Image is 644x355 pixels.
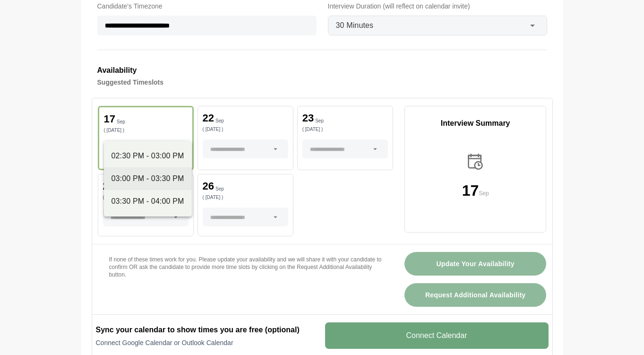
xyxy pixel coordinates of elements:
h4: Suggested Timeslots [97,77,547,88]
p: If none of these times work for you. Please update your availability and we will share it with yo... [109,256,382,278]
p: ( [DATE] ) [302,127,388,132]
p: Sep [479,189,489,198]
span: 30 Minutes [336,19,374,32]
button: Request Additional Availability [404,283,547,307]
p: 23 [302,113,314,123]
p: ( [DATE] ) [104,128,188,133]
img: calender [465,152,485,172]
p: ( [DATE] ) [203,195,288,200]
p: ( [DATE] ) [103,195,189,200]
p: 22 [203,113,214,123]
p: 25 [103,181,114,191]
p: Interview Summary [405,118,546,129]
p: Sep [117,120,125,124]
p: Sep [215,187,224,191]
p: ( [DATE] ) [203,127,288,132]
p: Connect Google Calendar or Outlook Calendar [96,338,319,347]
p: 17 [104,114,115,124]
p: 26 [203,181,214,191]
div: 03:30 PM - 04:00 PM [112,196,184,207]
p: Sep [215,119,224,123]
h3: Availability [97,64,547,77]
p: 17 [462,183,479,198]
button: Update Your Availability [404,252,547,276]
h2: Sync your calendar to show times you are free (optional) [96,324,319,336]
label: Candidate's Timezone [97,0,317,12]
v-button: Connect Calendar [325,322,549,349]
label: Interview Duration (will reflect on calendar invite) [328,0,547,12]
p: Sep [315,119,324,123]
div: 02:30 PM - 03:00 PM [112,150,184,162]
div: 03:00 PM - 03:30 PM [112,173,184,184]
